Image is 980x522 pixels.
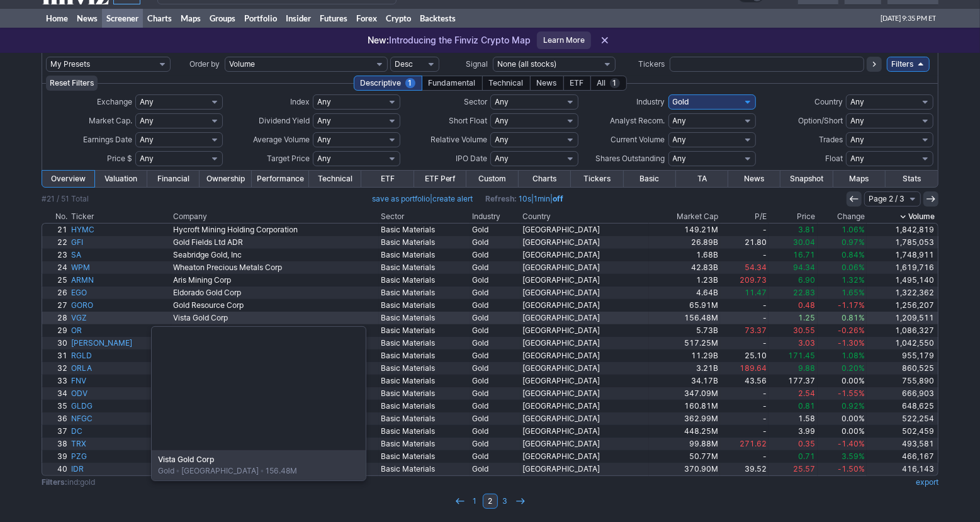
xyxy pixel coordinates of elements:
[720,249,769,261] a: -
[69,463,171,475] a: IDR
[867,400,938,412] a: 648,625
[818,312,867,324] a: 0.81%
[42,224,69,236] a: 21
[69,287,171,299] a: EGO
[886,171,938,187] a: Stats
[867,236,938,249] a: 1,785,053
[740,363,767,373] span: 189.64
[649,299,720,312] a: 65.91M
[379,224,470,236] a: Basic Materials
[483,494,498,509] a: 2
[521,438,648,450] a: [GEOGRAPHIC_DATA]
[799,313,816,322] span: 1.25
[769,249,817,261] a: 16.71
[794,250,816,259] span: 16.71
[769,412,817,425] a: 1.58
[379,362,470,375] a: Basic Materials
[379,261,470,274] a: Basic Materials
[818,463,867,475] a: -1.50%
[470,337,521,349] a: Gold
[842,351,865,360] span: 1.08%
[799,363,816,373] span: 9.88
[315,9,352,28] a: Futures
[432,194,473,203] a: create alert
[42,274,69,287] a: 25
[379,274,470,287] a: Basic Materials
[867,337,938,349] a: 1,042,550
[521,400,648,412] a: [GEOGRAPHIC_DATA]
[867,224,938,236] a: 1,842,819
[842,237,865,247] span: 0.97%
[470,236,521,249] a: Gold
[379,337,470,349] a: Basic Materials
[867,387,938,400] a: 666,903
[470,349,521,362] a: Gold
[200,171,252,187] a: Ownership
[171,224,378,236] a: Hycroft Mining Holding Corporation
[521,425,648,438] a: [GEOGRAPHIC_DATA]
[649,400,720,412] a: 160.81M
[372,193,473,205] span: |
[69,261,171,274] a: WPM
[799,300,816,310] span: 0.48
[867,349,938,362] a: 955,179
[649,324,720,337] a: 5.73B
[745,326,767,335] span: 73.37
[769,274,817,287] a: 6.90
[720,324,769,337] a: 73.37
[799,338,816,348] span: 3.03
[171,274,378,287] a: Aris Mining Corp
[521,362,648,375] a: [GEOGRAPHIC_DATA]
[720,412,769,425] a: -
[553,194,563,203] a: off
[379,463,470,475] a: Basic Materials
[842,401,865,411] span: 0.92%
[818,299,867,312] a: -1.17%
[818,412,867,425] a: 0.00%
[521,450,648,463] a: [GEOGRAPHIC_DATA]
[171,236,378,249] a: Gold Fields Ltd ADR
[649,349,720,362] a: 11.29B
[42,9,72,28] a: Home
[470,387,521,400] a: Gold
[720,375,769,387] a: 43.56
[240,9,281,28] a: Portfolio
[379,425,470,438] a: Basic Materials
[818,236,867,249] a: 0.97%
[42,324,69,337] a: 29
[69,412,171,425] a: NFGC
[867,438,938,450] a: 493,581
[281,9,315,28] a: Insider
[769,375,817,387] a: 177.37
[470,274,521,287] a: Gold
[69,312,171,324] a: VGZ
[842,275,865,285] span: 1.32%
[42,438,69,450] a: 38
[838,389,865,398] span: -1.55%
[794,263,816,272] span: 94.34
[720,438,769,450] a: 271.62
[42,450,69,463] a: 39
[379,249,470,261] a: Basic Materials
[818,224,867,236] a: 1.06%
[818,324,867,337] a: -0.26%
[867,299,938,312] a: 1,256,207
[769,312,817,324] a: 1.25
[42,425,69,438] a: 37
[818,450,867,463] a: 3.59%
[838,464,865,474] span: -1.50%
[69,387,171,400] a: ODV
[769,299,817,312] a: 0.48
[470,362,521,375] a: Gold
[521,274,648,287] a: [GEOGRAPHIC_DATA]
[171,261,378,274] a: Wheaton Precious Metals Corp
[69,236,171,249] a: GFI
[676,171,728,187] a: TA
[867,261,938,274] a: 1,619,716
[769,387,817,400] a: 2.54
[379,450,470,463] a: Basic Materials
[521,299,648,312] a: [GEOGRAPHIC_DATA]
[818,287,867,299] a: 1.65%
[69,375,171,387] a: FNV
[833,171,886,187] a: Maps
